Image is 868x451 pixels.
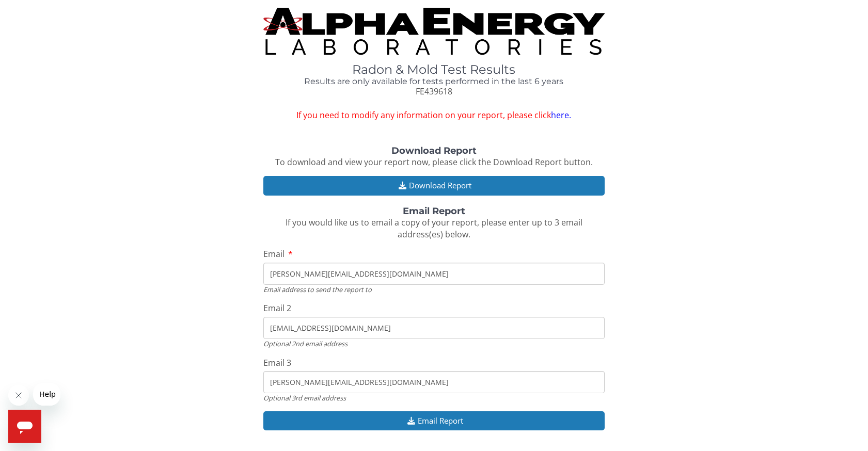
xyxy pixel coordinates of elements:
img: TightCrop.jpg [263,8,604,55]
div: Optional 2nd email address [263,339,604,348]
button: Download Report [263,176,604,195]
span: To download and view your report now, please click the Download Report button. [275,156,593,168]
div: Email address to send the report to [263,285,604,294]
div: Optional 3rd email address [263,393,604,402]
iframe: Message from company [33,383,60,406]
h4: Results are only available for tests performed in the last 6 years [263,77,604,86]
span: FE439618 [416,86,452,97]
strong: Email Report [403,205,465,217]
span: Email [263,248,285,260]
strong: Download Report [391,145,477,156]
span: Email 2 [263,302,291,314]
iframe: Button to launch messaging window [8,410,41,443]
h1: Radon & Mold Test Results [263,63,604,76]
button: Email Report [263,411,604,430]
span: If you need to modify any information on your report, please click [263,109,604,121]
iframe: Close message [8,385,29,406]
span: Email 3 [263,357,291,368]
a: here. [551,109,571,121]
span: If you would like us to email a copy of your report, please enter up to 3 email address(es) below. [286,217,582,240]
